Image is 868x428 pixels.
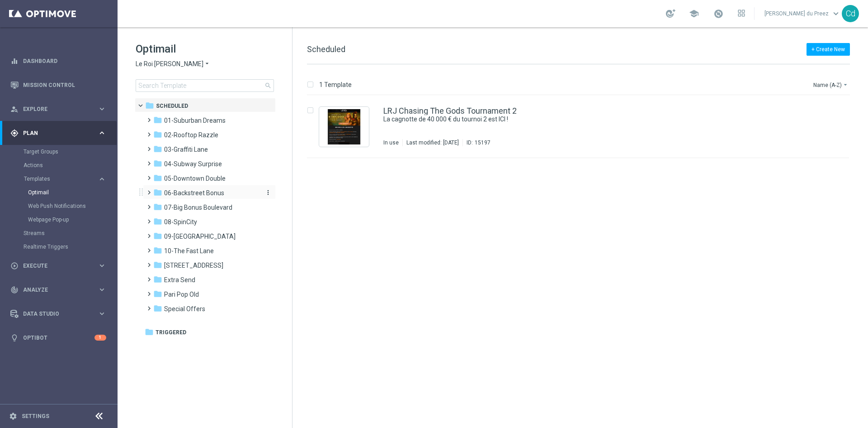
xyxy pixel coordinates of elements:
i: folder [153,275,162,284]
span: Scheduled [307,44,345,54]
span: Analyze [23,287,98,293]
div: Analyze [10,286,98,294]
a: LRJ Chasing The Gods Tournament 2 [383,107,517,115]
i: arrow_drop_down [203,60,211,68]
i: folder [153,260,162,269]
a: Realtime Triggers [24,243,94,250]
i: keyboard_arrow_right [98,129,106,137]
p: 1 Template [319,81,352,89]
button: play_circle_outline Execute keyboard_arrow_right [10,262,107,269]
div: Cd [842,5,859,22]
div: La cagnotte de 40 000 € du tournoi 2 est ICI ! [383,115,811,124]
button: equalizer Dashboard [10,58,107,65]
span: keyboard_arrow_down [831,9,841,19]
span: school [689,9,699,19]
div: Target Groups [24,145,117,159]
span: Pari Pop Old [164,290,199,298]
div: Optimail [28,186,117,199]
span: 01-Suburban Dreams [164,116,226,125]
span: Triggered [156,328,186,337]
button: Templates keyboard_arrow_right [24,175,107,183]
button: Le Roi [PERSON_NAME] arrow_drop_down [136,60,211,68]
div: Web Push Notifications [28,199,117,213]
span: search [264,82,272,89]
button: person_search Explore keyboard_arrow_right [10,106,107,113]
button: Data Studio keyboard_arrow_right [10,310,107,317]
button: track_changes Analyze keyboard_arrow_right [10,286,107,293]
div: Last modified: [DATE] [403,139,462,146]
i: keyboard_arrow_right [98,309,106,318]
div: In use [383,139,399,146]
a: [PERSON_NAME] du Preezkeyboard_arrow_down [764,7,842,20]
a: Optimail [28,189,94,196]
i: folder [153,144,162,154]
i: folder [153,231,162,240]
i: folder [153,246,162,255]
i: more_vert [264,189,272,196]
div: Optibot [10,326,106,350]
button: gps_fixed Plan keyboard_arrow_right [10,130,107,137]
span: Special Offers [164,305,205,313]
span: 09-Four Way Crossing [164,232,236,240]
button: more_vert [263,188,272,197]
i: lightbulb [10,334,19,342]
div: Explore [10,105,98,113]
i: folder [145,101,154,110]
input: Search Template [136,79,274,92]
span: 05-Downtown Double [164,174,226,183]
button: + Create New [807,43,850,56]
span: 03-Graffiti Lane [164,145,208,154]
div: Templates [24,176,98,182]
div: Realtime Triggers [24,240,117,254]
span: Le Roi [PERSON_NAME] [136,60,203,68]
div: Execute [10,262,98,270]
i: folder [153,217,162,226]
a: Streams [24,230,94,237]
i: folder [153,304,162,313]
a: La cagnotte de 40 000 € du tournoi 2 est ICI ! [383,115,790,124]
button: Name (A-Z)arrow_drop_down [812,79,850,90]
span: 07-Big Bonus Boulevard [164,203,232,212]
button: lightbulb Optibot 1 [10,334,107,341]
span: 02-Rooftop Razzle [164,131,218,139]
a: Dashboard [23,49,106,73]
i: keyboard_arrow_right [98,175,106,183]
i: play_circle_outline [10,262,19,270]
i: folder [153,115,162,125]
span: Extra Send [164,276,195,284]
i: equalizer [10,57,19,65]
i: gps_fixed [10,129,19,137]
i: folder [153,130,162,139]
span: 06-Backstreet Bonus [164,189,224,197]
i: folder [153,173,162,183]
div: Plan [10,129,98,137]
i: folder [153,159,162,168]
div: Data Studio [10,310,98,318]
i: person_search [10,105,19,113]
span: Templates [24,176,89,182]
span: Scheduled [156,102,188,110]
div: ID: [462,139,491,146]
span: 08-SpinCity [164,218,197,226]
span: Execute [23,263,98,269]
a: Web Push Notifications [28,202,94,210]
span: Data Studio [23,311,98,317]
a: Settings [22,414,49,419]
a: Actions [24,162,94,169]
i: folder [153,202,162,212]
button: Mission Control [10,82,107,89]
div: Press SPACE to select this row. [298,96,866,158]
span: Plan [23,130,98,136]
a: Target Groups [24,148,94,155]
div: Templates [24,172,117,226]
div: 1 [94,335,106,341]
a: Mission Control [23,73,106,97]
a: Webpage Pop-up [28,216,94,223]
i: folder [153,188,162,197]
img: 15197.jpeg [321,109,367,144]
